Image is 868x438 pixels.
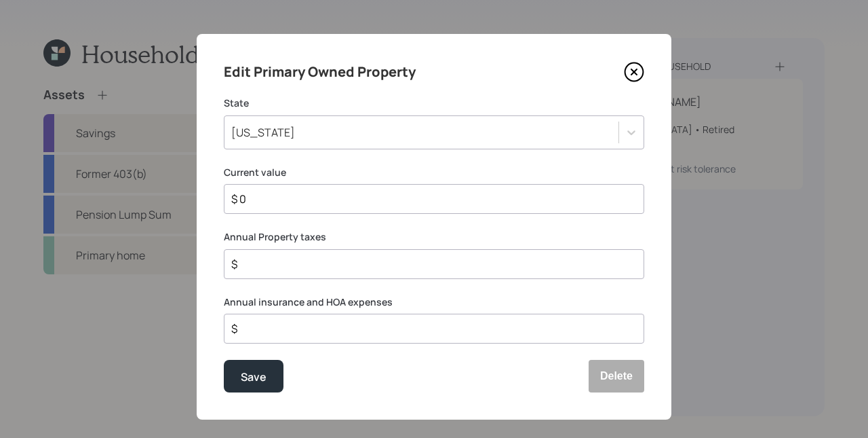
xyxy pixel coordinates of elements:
button: Delete [589,360,644,393]
div: Save [241,368,267,386]
button: Save [224,360,283,393]
label: State [224,96,644,110]
label: Current value [224,166,644,179]
h4: Edit Primary Owned Property [224,61,416,83]
div: [US_STATE] [231,125,295,140]
label: Annual Property taxes [224,230,644,244]
label: Annual insurance and HOA expenses [224,295,644,309]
